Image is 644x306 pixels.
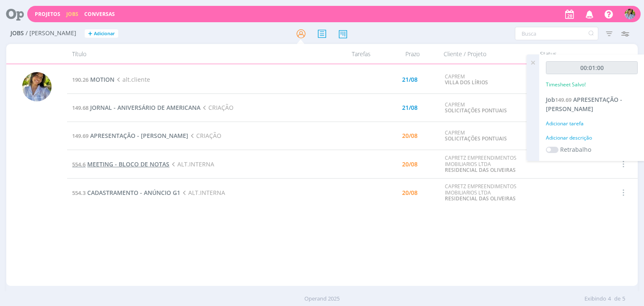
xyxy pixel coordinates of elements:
[180,189,225,197] span: ALT.INTERNA
[188,132,221,140] span: CRIAÇÃO
[402,161,418,167] div: 20/08
[402,133,418,139] div: 20/08
[22,72,52,101] img: A
[445,184,531,202] div: CAPRETZ EMPREENDIMENTOS IMOBILIARIOS LTDA
[445,102,531,114] div: CAPREM
[402,190,418,196] div: 20/08
[622,295,625,303] span: 5
[72,161,86,168] span: 554.6
[87,189,180,197] span: CADASTRAMENTO - ANÚNCIO G1
[445,155,531,173] div: CAPRETZ EMPREENDIMENTOS IMOBILIARIOS LTDA
[72,189,180,197] a: 554.3CADASTRAMENTO - ANÚNCIO G1
[608,295,611,303] span: 4
[515,27,598,40] input: Busca
[90,75,114,83] span: MOTION
[67,44,336,64] div: Título
[445,107,507,114] a: SOLICITAÇÕES PONTUAIS
[439,44,535,64] div: Cliente / Projeto
[88,29,92,38] span: +
[584,295,606,303] span: Exibindo
[114,75,150,83] span: alt.cliente
[90,132,188,140] span: APRESENTAÇÃO - [PERSON_NAME]
[72,104,88,112] span: 149.68
[546,81,586,88] p: Timesheet Salvo!
[546,96,622,113] span: APRESENTAÇÃO - [PERSON_NAME]
[72,104,200,112] a: 149.68JORNAL - ANIVERSÁRIO DE AMERICANA
[10,30,24,37] span: Jobs
[64,11,81,18] button: Jobs
[32,11,63,18] button: Projetos
[555,96,571,104] span: 149.69
[87,160,169,168] span: MEETING - BLOCO DE NOTAS
[546,120,638,127] div: Adicionar tarefa
[445,130,531,142] div: CAPREM
[624,7,636,21] button: A
[625,9,635,19] img: A
[546,134,638,142] div: Adicionar descrição
[85,29,118,38] button: +Adicionar
[35,10,60,18] a: Projetos
[84,10,115,18] a: Conversas
[546,96,622,113] a: Job149.69APRESENTAÇÃO - [PERSON_NAME]
[445,74,531,86] div: CAPREM
[26,30,76,37] span: / [PERSON_NAME]
[445,79,488,86] a: VILLA DOS LÍRIOS
[445,195,516,202] a: RESIDENCIAL DAS OLIVEIRAS
[82,11,117,18] button: Conversas
[90,104,200,112] span: JORNAL - ANIVERSÁRIO DE AMERICANA
[66,10,78,18] a: Jobs
[72,75,114,83] a: 190.26MOTION
[402,77,418,83] div: 21/08
[560,145,591,154] label: Retrabalho
[72,76,88,83] span: 190.26
[72,189,86,197] span: 554.3
[336,44,387,64] div: Tarefas
[387,44,439,64] div: Prazo
[72,132,188,140] a: 149.69APRESENTAÇÃO - [PERSON_NAME]
[445,135,507,142] a: SOLICITAÇÕES PONTUAIS
[94,31,115,36] span: Adicionar
[614,295,621,303] span: de
[169,160,214,168] span: ALT.INTERNA
[535,44,606,64] div: Status
[402,105,418,111] div: 21/08
[445,166,516,174] a: RESIDENCIAL DAS OLIVEIRAS
[200,104,233,112] span: CRIAÇÃO
[72,160,169,168] a: 554.6MEETING - BLOCO DE NOTAS
[72,132,88,140] span: 149.69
